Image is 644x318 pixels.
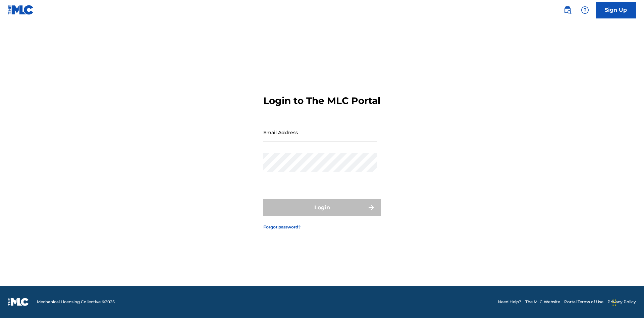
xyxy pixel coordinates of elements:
a: Sign Up [596,2,636,18]
a: Need Help? [498,299,521,305]
img: help [581,6,589,14]
div: Help [578,3,592,17]
img: logo [8,298,29,306]
span: Mechanical Licensing Collective © 2025 [37,299,115,305]
a: Public Search [561,3,574,17]
img: search [563,6,572,14]
a: Privacy Policy [607,299,636,305]
h3: Login to The MLC Portal [263,95,380,107]
img: MLC Logo [8,5,34,15]
a: Forgot password? [263,224,301,230]
a: Portal Terms of Use [564,299,603,305]
a: The MLC Website [525,299,560,305]
iframe: Chat Widget [610,286,644,318]
div: Drag [612,293,616,313]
